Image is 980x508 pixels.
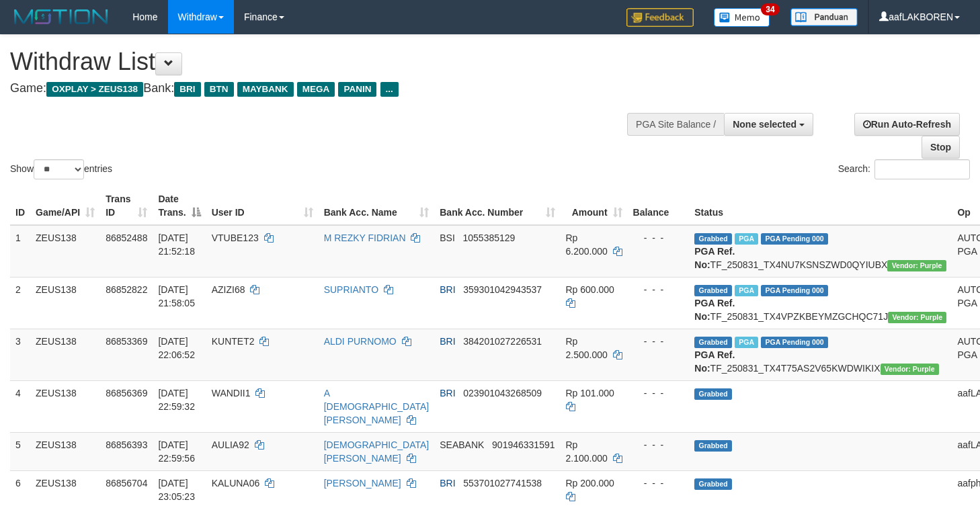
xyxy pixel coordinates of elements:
a: M REZKY FIDRIAN [324,232,406,243]
div: - - - [633,386,684,400]
span: 86856704 [106,478,147,489]
span: Marked by aaftrukkakada [735,285,758,296]
a: SUPRIANTO [324,284,378,295]
a: Stop [922,136,960,159]
a: [DEMOGRAPHIC_DATA][PERSON_NAME] [324,439,430,464]
span: 34 [761,3,779,15]
th: Bank Acc. Name: activate to sort column ascending [319,187,435,225]
span: Copy 1055385129 to clipboard [463,232,516,243]
td: 1 [10,225,30,278]
span: [DATE] 22:59:32 [158,388,195,412]
span: Copy 023901043268509 to clipboard [463,388,542,398]
span: Grabbed [694,337,732,348]
h1: Withdraw List [10,48,640,75]
td: ZEUS138 [30,329,100,380]
th: Trans ID: activate to sort column ascending [100,187,153,225]
div: - - - [633,476,684,490]
span: Grabbed [694,478,732,490]
span: Copy 359301042943537 to clipboard [463,284,542,295]
td: ZEUS138 [30,225,100,278]
img: panduan.png [790,8,858,26]
span: VTUBE123 [212,232,259,243]
span: Grabbed [694,388,732,400]
td: 2 [10,277,30,329]
span: Grabbed [694,440,732,452]
span: 86856393 [106,439,147,450]
span: None selected [733,119,797,130]
th: Balance [628,187,690,225]
span: BSI [440,232,455,243]
span: Vendor URL: https://trx4.1velocity.biz [881,364,939,375]
td: ZEUS138 [30,432,100,470]
b: PGA Ref. No: [694,246,735,270]
span: [DATE] 23:05:23 [158,478,195,502]
img: Feedback.jpg [626,8,694,27]
span: BRI [440,336,455,347]
span: [DATE] 21:52:18 [158,232,195,257]
td: TF_250831_TX4VPZKBEYMZGCHQC71J [689,277,952,329]
a: Run Auto-Refresh [854,113,960,136]
td: TF_250831_TX4T75AS2V65KWDWIKIX [689,329,952,380]
span: BTN [204,82,234,97]
span: Rp 200.000 [566,478,614,489]
span: PGA Pending [761,285,828,296]
th: Status [689,187,952,225]
span: Marked by aaftrukkakada [735,337,758,348]
td: 3 [10,329,30,380]
td: TF_250831_TX4NU7KSNSZWD0QYIUBX [689,225,952,278]
span: WANDII1 [212,388,251,398]
th: ID [10,187,30,225]
span: BRI [440,388,455,398]
span: KUNTET2 [212,336,255,347]
label: Search: [838,159,970,179]
th: User ID: activate to sort column ascending [206,187,319,225]
span: Copy 901946331591 to clipboard [492,439,555,450]
div: - - - [633,231,684,245]
th: Date Trans.: activate to sort column descending [153,187,206,225]
h4: Game: Bank: [10,82,640,95]
b: PGA Ref. No: [694,349,735,374]
span: [DATE] 22:06:52 [158,336,195,360]
a: ALDI PURNOMO [324,336,397,347]
td: 4 [10,380,30,432]
span: Rp 600.000 [566,284,614,295]
span: SEABANK [440,439,484,450]
span: MEGA [297,82,335,97]
span: Vendor URL: https://trx4.1velocity.biz [887,260,946,271]
span: 86856369 [106,388,147,398]
span: OXPLAY > ZEUS138 [46,82,143,97]
span: KALUNA06 [212,478,260,489]
label: Show entries [10,159,112,179]
span: [DATE] 21:58:05 [158,284,195,308]
span: PGA Pending [761,337,828,348]
img: Button%20Memo.svg [714,8,770,27]
div: - - - [633,283,684,296]
b: PGA Ref. No: [694,298,735,322]
td: ZEUS138 [30,380,100,432]
span: Grabbed [694,233,732,245]
span: Rp 6.200.000 [566,232,608,257]
span: Rp 2.100.000 [566,439,608,464]
span: Rp 2.500.000 [566,336,608,360]
span: Copy 384201027226531 to clipboard [463,336,542,347]
span: Marked by aafsolysreylen [735,233,758,245]
a: A [DEMOGRAPHIC_DATA][PERSON_NAME] [324,388,430,425]
span: BRI [174,82,200,97]
button: None selected [724,113,813,136]
span: 86852822 [106,284,147,295]
span: BRI [440,478,455,489]
select: Showentries [34,159,84,179]
span: AULIA92 [212,439,249,450]
span: Vendor URL: https://trx4.1velocity.biz [888,312,946,323]
span: MAYBANK [237,82,294,97]
span: Copy 553701027741538 to clipboard [463,478,542,489]
span: 86852488 [106,232,147,243]
span: Rp 101.000 [566,388,614,398]
span: [DATE] 22:59:56 [158,439,195,464]
a: [PERSON_NAME] [324,478,401,489]
th: Amount: activate to sort column ascending [561,187,628,225]
input: Search: [874,159,970,179]
div: - - - [633,335,684,348]
span: Grabbed [694,285,732,296]
div: - - - [633,438,684,452]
